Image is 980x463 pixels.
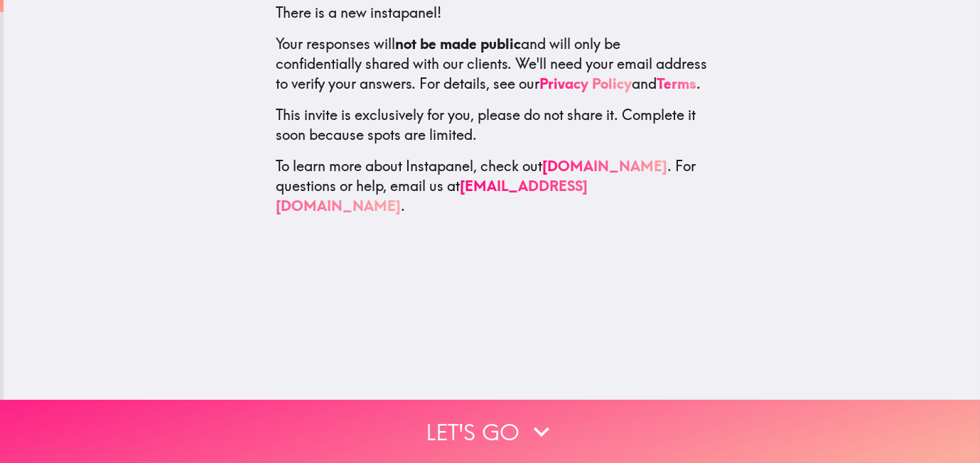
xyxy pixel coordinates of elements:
a: Terms [657,75,696,92]
a: [DOMAIN_NAME] [542,157,667,175]
a: [EMAIL_ADDRESS][DOMAIN_NAME] [276,177,588,214]
a: Privacy Policy [539,75,632,92]
span: There is a new instapanel! [276,4,441,21]
p: Your responses will and will only be confidentially shared with our clients. We'll need your emai... [276,34,708,94]
b: not be made public [395,35,521,53]
p: To learn more about Instapanel, check out . For questions or help, email us at . [276,156,708,216]
p: This invite is exclusively for you, please do not share it. Complete it soon because spots are li... [276,105,708,145]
